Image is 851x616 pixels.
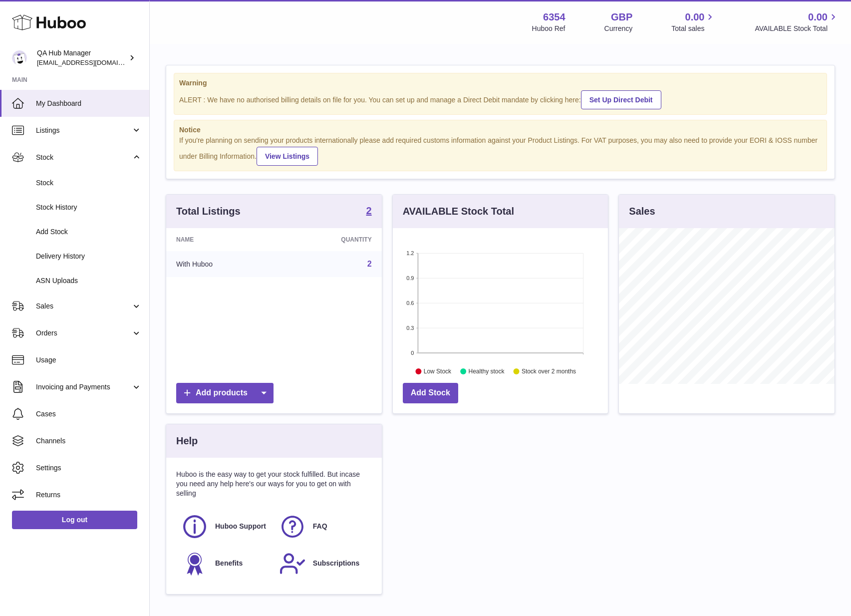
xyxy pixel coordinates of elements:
[313,522,327,531] span: FAQ
[36,490,142,500] span: Returns
[36,178,142,188] span: Stock
[36,436,142,446] span: Channels
[36,99,142,108] span: My Dashboard
[279,550,367,577] a: Subscriptions
[406,325,414,331] text: 0.3
[279,513,367,540] a: FAQ
[36,227,142,237] span: Add Stock
[176,434,198,448] h3: Help
[36,355,142,365] span: Usage
[176,383,274,403] a: Add products
[215,559,243,568] span: Benefits
[12,50,27,65] img: QATestClient@huboo.co.uk
[411,350,414,356] text: 0
[179,125,822,135] strong: Notice
[36,126,131,135] span: Listings
[581,90,661,109] a: Set Up Direct Debit
[367,260,372,268] a: 2
[522,368,576,375] text: Stock over 2 months
[406,250,414,256] text: 1.2
[179,78,822,88] strong: Warning
[406,275,414,281] text: 0.9
[611,10,632,24] strong: GBP
[366,206,372,216] strong: 2
[468,368,505,375] text: Healthy stock
[543,10,566,24] strong: 6354
[37,48,127,67] div: QA Hub Manager
[755,24,839,33] span: AVAILABLE Stock Total
[532,24,566,33] div: Huboo Ref
[671,10,716,33] a: 0.00 Total sales
[403,205,514,218] h3: AVAILABLE Stock Total
[179,136,822,166] div: If you're planning on sending your products internationally please add required customs informati...
[176,205,241,218] h3: Total Listings
[671,24,716,33] span: Total sales
[403,383,458,403] a: Add Stock
[755,10,839,33] a: 0.00 AVAILABLE Stock Total
[37,58,147,66] span: [EMAIL_ADDRESS][DOMAIN_NAME]
[176,470,372,498] p: Huboo is the easy way to get your stock fulfilled. But incase you need any help here's our ways f...
[36,463,142,473] span: Settings
[166,228,280,251] th: Name
[12,511,137,529] a: Log out
[424,368,452,375] text: Low Stock
[808,10,828,24] span: 0.00
[313,559,359,568] span: Subscriptions
[181,550,269,577] a: Benefits
[280,228,382,251] th: Quantity
[257,147,318,166] a: View Listings
[36,153,131,162] span: Stock
[166,251,280,277] td: With Huboo
[36,276,142,286] span: ASN Uploads
[36,302,131,311] span: Sales
[36,203,142,212] span: Stock History
[36,409,142,419] span: Cases
[604,24,633,33] div: Currency
[215,522,266,531] span: Huboo Support
[181,513,269,540] a: Huboo Support
[685,10,705,24] span: 0.00
[36,328,131,338] span: Orders
[406,300,414,306] text: 0.6
[629,205,655,218] h3: Sales
[179,89,822,109] div: ALERT : We have no authorised billing details on file for you. You can set up and manage a Direct...
[366,206,372,218] a: 2
[36,382,131,392] span: Invoicing and Payments
[36,252,142,261] span: Delivery History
